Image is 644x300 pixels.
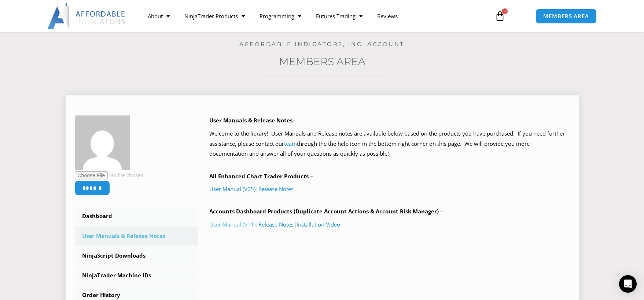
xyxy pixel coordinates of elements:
[75,246,199,265] a: NinjaScript Downloads
[75,266,199,285] a: NinjaTrader Machine IDs
[75,115,130,170] img: 5d243657cdc778428fb5251dc8b0c7de8a648dab1fa73ae748bd067f4f88a4ad
[209,185,255,193] a: User Manual (V05)
[209,221,255,228] a: User Manual (V11)
[543,14,589,19] span: MEMBERS AREA
[209,172,313,180] b: All Enhanced Chart Trader Products –
[209,220,570,230] p: | |
[209,129,570,159] p: Welcome to the library! User Manuals and Release notes are available below based on the products ...
[297,221,340,228] a: Installation Video
[258,185,294,193] a: Release Notes
[75,207,199,226] a: Dashboard
[309,8,370,24] a: Futures Trading
[252,8,309,24] a: Programming
[258,221,294,228] a: Release Notes
[140,8,486,24] nav: Menu
[47,3,126,29] img: LogoAI | Affordable Indicators – NinjaTrader
[502,8,508,14] span: 0
[370,8,405,24] a: Reviews
[484,5,516,27] a: 0
[209,117,295,124] b: User Manuals & Release Notes–
[536,9,597,24] a: MEMBERS AREA
[140,8,177,24] a: About
[209,184,570,194] p: |
[279,55,365,68] a: Members Area
[209,208,443,215] b: Accounts Dashboard Products (Duplicate Account Actions & Account Risk Manager) –
[75,227,199,246] a: User Manuals & Release Notes
[284,140,297,147] a: team
[239,41,405,48] a: Affordable Indicators, Inc. Account
[177,8,252,24] a: NinjaTrader Products
[619,275,637,293] div: Open Intercom Messenger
